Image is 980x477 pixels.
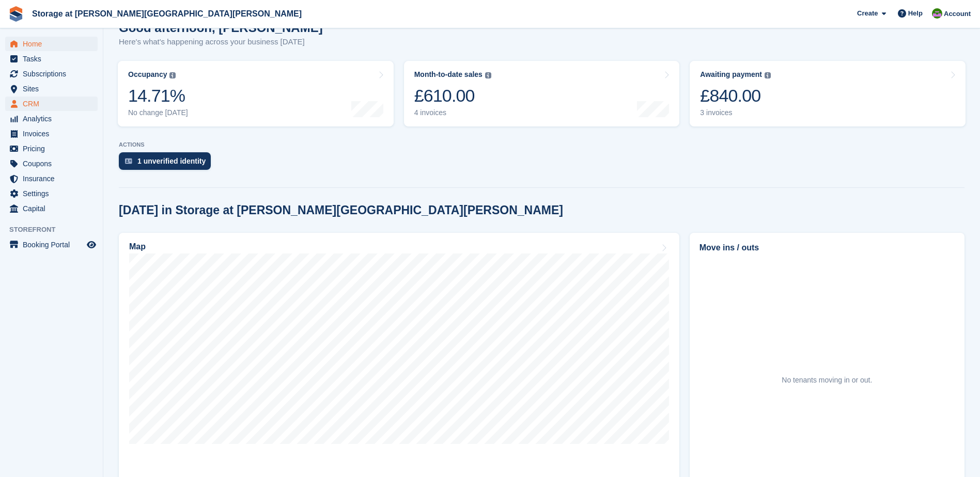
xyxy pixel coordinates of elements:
[690,61,966,126] a: Awaiting payment £840.00 3 invoices
[5,201,98,216] a: menu
[23,126,85,141] span: Invoices
[23,201,85,216] span: Capital
[128,108,188,117] div: No change [DATE]
[414,108,491,117] div: 4 invoices
[414,70,483,79] div: Month-to-date sales
[23,67,85,81] span: Subscriptions
[119,152,216,175] a: 1 unverified identity
[129,242,146,251] h2: Map
[125,158,132,164] img: verify_identity-adf6edd0f0f0b5bbfe63781bf79b02c33cf7c696d77639b501bdc392416b5a36.svg
[28,5,306,22] a: Storage at [PERSON_NAME][GEOGRAPHIC_DATA][PERSON_NAME]
[5,37,98,51] a: menu
[5,52,98,66] a: menu
[404,61,680,126] a: Month-to-date sales £610.00 4 invoices
[8,6,24,22] img: stora-icon-8386f47178a22dfd0bd8f6a31ec36ba5ce8667c1dd55bd0f319d3a0aa187defe.svg
[169,72,176,78] img: icon-info-grey-7440780725fd019a000dd9b08b2336e03edf1995a4989e88bcd33f0948082b44.svg
[23,112,85,126] span: Analytics
[23,97,85,111] span: CRM
[23,82,85,96] span: Sites
[944,9,971,19] span: Account
[23,171,85,186] span: Insurance
[5,237,98,252] a: menu
[765,72,771,78] img: icon-info-grey-7440780725fd019a000dd9b08b2336e03edf1995a4989e88bcd33f0948082b44.svg
[23,37,85,51] span: Home
[5,156,98,171] a: menu
[23,52,85,66] span: Tasks
[414,85,491,106] div: £610.00
[5,126,98,141] a: menu
[932,8,942,19] img: Mark Spendlove
[23,237,85,252] span: Booking Portal
[128,70,167,79] div: Occupancy
[9,225,103,235] span: Storefront
[23,141,85,156] span: Pricing
[5,97,98,111] a: menu
[119,203,563,217] h2: [DATE] in Storage at [PERSON_NAME][GEOGRAPHIC_DATA][PERSON_NAME]
[23,156,85,171] span: Coupons
[699,242,955,254] h2: Move ins / outs
[23,186,85,201] span: Settings
[700,70,762,79] div: Awaiting payment
[5,141,98,156] a: menu
[137,157,206,165] div: 1 unverified identity
[700,85,771,106] div: £840.00
[5,171,98,186] a: menu
[5,186,98,201] a: menu
[908,8,923,19] span: Help
[118,61,394,126] a: Occupancy 14.71% No change [DATE]
[5,82,98,96] a: menu
[485,72,491,78] img: icon-info-grey-7440780725fd019a000dd9b08b2336e03edf1995a4989e88bcd33f0948082b44.svg
[5,67,98,81] a: menu
[85,239,98,251] a: Preview store
[5,112,98,126] a: menu
[782,375,872,386] div: No tenants moving in or out.
[128,85,188,106] div: 14.71%
[119,36,323,48] p: Here's what's happening across your business [DATE]
[857,8,878,19] span: Create
[700,108,771,117] div: 3 invoices
[119,141,965,148] p: ACTIONS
